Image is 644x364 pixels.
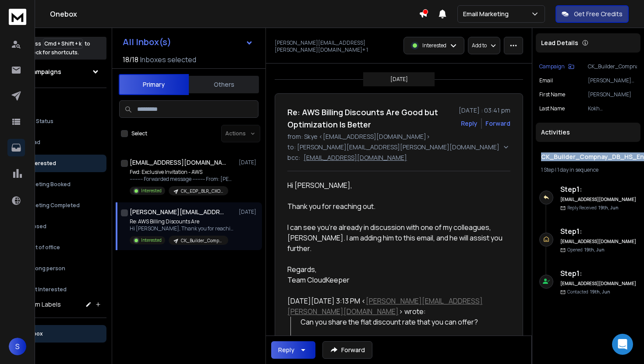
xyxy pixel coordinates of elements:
[588,63,637,70] p: CK_Builder_Compnay_DB_HS_Engaged_Email3_June18
[287,296,483,316] a: [PERSON_NAME][EMAIL_ADDRESS][PERSON_NAME][DOMAIN_NAME]
[271,341,315,359] button: Reply
[28,181,71,188] p: Meeting Booked
[301,317,504,348] div: Can you share the flat discount rate that you can offer? Regards,
[304,153,407,162] p: [EMAIL_ADDRESS][DOMAIN_NAME]
[539,77,553,84] p: Email
[588,105,637,112] p: Kokh [PERSON_NAME]
[239,209,258,216] p: [DATE]
[28,202,80,209] p: Meeting Completed
[12,325,106,343] button: Inbox
[536,123,640,142] div: Activities
[123,38,171,46] h1: All Inbox(s)
[459,106,510,115] p: [DATE] : 03:41 pm
[287,264,503,275] div: Regards,
[12,63,106,81] button: All Campaigns
[141,237,162,244] p: Interested
[539,91,565,98] p: First Name
[9,338,26,355] button: S
[12,176,106,193] button: Meeting Booked
[12,346,106,364] button: All
[19,67,61,76] h1: All Campaigns
[560,226,637,237] h6: Step 1 :
[12,134,106,151] button: Lead
[541,152,635,161] h1: CK_Builder_Compnay_DB_HS_Engaged_Email3_June18
[539,105,565,112] p: Last Name
[130,176,235,183] p: ---------- Forwarded message --------- From: [PERSON_NAME]
[12,197,106,214] button: Meeting Completed
[287,143,501,152] p: to: [PERSON_NAME][EMAIL_ADDRESS][PERSON_NAME][DOMAIN_NAME]
[26,39,90,57] p: Press to check for shortcuts.
[539,63,565,70] p: Campaign
[485,119,510,128] div: Forward
[140,54,196,65] h3: Inboxes selected
[12,260,106,277] button: Wrong person
[116,33,260,51] button: All Inbox(s)
[612,334,633,355] div: Open Intercom Messenger
[28,265,65,272] p: Wrong person
[28,244,60,251] p: Out of office
[12,95,106,107] h3: Filters
[12,281,106,298] button: Not Interested
[50,9,419,19] h1: Onebox
[275,39,396,53] p: [PERSON_NAME][EMAIL_ADDRESS][PERSON_NAME][DOMAIN_NAME] + 1
[287,275,503,285] div: Team CloudKeeper
[567,289,610,295] p: Contacted
[130,225,235,232] p: Hi [PERSON_NAME], Thank you for reaching
[130,208,226,216] h1: [PERSON_NAME][EMAIL_ADDRESS][PERSON_NAME][DOMAIN_NAME] +1
[422,42,446,49] p: Interested
[123,54,138,65] span: 18 / 18
[181,237,223,244] p: CK_Builder_Compnay_DB_HS_Engaged_Email3_June18
[541,166,554,173] span: 1 Step
[43,39,83,49] span: Cmd + Shift + k
[556,5,629,23] button: Get Free Credits
[131,130,147,137] label: Select
[28,223,46,230] p: Closed
[181,188,223,194] p: CK_EDP_BLR_CXO_[DATE]-Email1 ([DATE])
[130,169,235,176] p: Fwd: Exclusive Invitation - AWS
[541,166,635,173] div: |
[119,74,189,95] button: Primary
[287,222,503,254] div: I can see you're already in discussion with one of my colleagues, [PERSON_NAME]. I am adding him ...
[287,132,510,141] p: from: Skye <[EMAIL_ADDRESS][DOMAIN_NAME]>
[189,75,259,94] button: Others
[287,296,503,317] div: [DATE][DATE] 3:13 PM < > wrote:
[557,166,598,173] span: 1 day in sequence
[560,268,637,279] h6: Step 1 :
[28,330,43,337] p: Inbox
[472,42,487,49] p: Add to
[560,238,637,245] h6: [EMAIL_ADDRESS][DOMAIN_NAME]
[287,106,453,131] h1: Re: AWS Billing Discounts Are Good but Optimization Is Better
[287,153,300,162] p: bcc:
[130,158,226,167] h1: [EMAIL_ADDRESS][DOMAIN_NAME]
[588,77,637,84] p: [PERSON_NAME][EMAIL_ADDRESS][PERSON_NAME][DOMAIN_NAME]
[17,300,61,309] h3: Custom Labels
[287,201,503,212] div: Thank you for reaching out.
[390,76,408,83] p: [DATE]
[28,160,56,167] p: Interested
[560,280,637,287] h6: [EMAIL_ADDRESS][DOMAIN_NAME]
[322,341,372,359] button: Forward
[12,218,106,235] button: Closed
[278,346,294,354] div: Reply
[567,247,605,253] p: Opened
[130,218,235,225] p: Re: AWS Billing Discounts Are
[461,119,478,128] button: Reply
[590,289,610,295] span: 19th, Jun
[9,9,26,25] img: logo
[239,159,258,166] p: [DATE]
[560,184,637,194] h6: Step 1 :
[584,247,605,253] span: 19th, Jun
[574,10,623,18] p: Get Free Credits
[12,155,106,172] button: Interested
[588,91,637,98] p: [PERSON_NAME]
[598,205,619,211] span: 19th, Jun
[541,39,578,47] p: Lead Details
[287,180,503,191] div: Hi [PERSON_NAME],
[12,113,106,130] button: All Status
[567,205,619,211] p: Reply Received
[12,239,106,256] button: Out of office
[463,10,512,18] p: Email Marketing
